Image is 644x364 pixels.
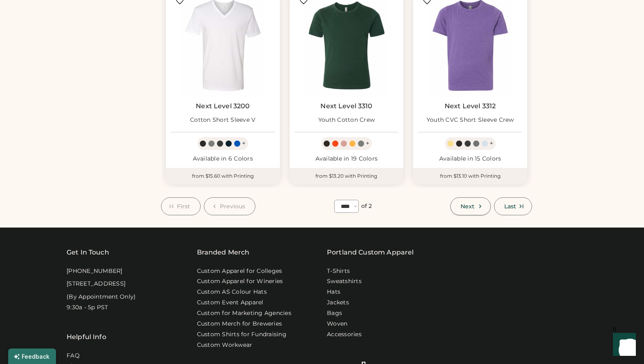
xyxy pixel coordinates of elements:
div: Youth Cotton Crew [318,116,375,124]
button: Next [450,197,490,215]
a: Hats [327,288,340,296]
div: Branded Merch [197,248,250,257]
a: FAQ [67,352,80,360]
span: Previous [220,203,246,209]
div: Helpful Info [67,332,106,342]
a: Custom Apparel for Wineries [197,277,283,286]
div: from $13.20 with Printing [290,168,404,184]
a: Custom Workwear [197,341,253,349]
div: Available in 15 Colors [418,155,522,163]
a: Custom Apparel for Colleges [197,267,282,275]
a: Next Level 3310 [320,102,372,110]
iframe: Front Chat [605,327,640,362]
div: + [242,139,246,148]
div: + [490,139,493,148]
a: Next Level 3200 [196,102,250,110]
button: First [161,197,201,215]
div: Youth CVC Short Sleeve Crew [427,116,514,124]
div: from $13.10 with Printing [413,168,527,184]
div: 9:30a - 5p PST [67,304,108,312]
a: Custom Merch for Breweries [197,320,282,328]
div: from $15.60 with Printing [166,168,280,184]
a: Bags [327,309,342,317]
div: [STREET_ADDRESS] [67,280,125,288]
div: Get In Touch [67,248,109,257]
button: Previous [204,197,256,215]
div: Available in 19 Colors [295,155,399,163]
a: Custom AS Colour Hats [197,288,267,296]
span: Next [461,203,474,209]
a: Custom Shirts for Fundraising [197,331,286,339]
a: Portland Custom Apparel [327,248,414,257]
span: First [177,203,190,209]
div: + [366,139,369,148]
span: Last [504,203,516,209]
button: Last [494,197,532,215]
div: Available in 6 Colors [171,155,275,163]
a: Sweatshirts [327,277,362,286]
a: Accessories [327,331,362,339]
div: (By Appointment Only) [67,293,136,301]
a: Custom for Marketing Agencies [197,309,291,317]
div: of 2 [361,202,372,210]
a: Next Level 3312 [445,102,496,110]
a: Jackets [327,299,349,307]
div: Cotton Short Sleeve V [190,116,255,124]
a: Woven [327,320,347,328]
div: [PHONE_NUMBER] [67,267,123,275]
a: T-Shirts [327,267,350,275]
a: Custom Event Apparel [197,299,264,307]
